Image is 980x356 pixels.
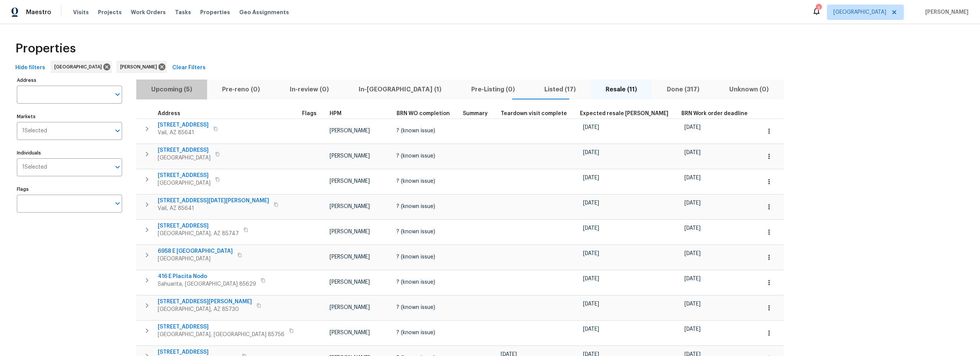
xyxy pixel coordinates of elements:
[158,172,211,179] span: [STREET_ADDRESS]
[330,128,370,133] span: [PERSON_NAME]
[501,111,567,116] span: Teardown visit complete
[112,89,123,100] button: Open
[158,247,233,255] span: 6958 E [GEOGRAPHIC_DATA]
[330,153,370,159] span: [PERSON_NAME]
[158,348,237,356] span: [STREET_ADDRESS]
[583,150,599,155] span: [DATE]
[158,121,209,129] span: [STREET_ADDRESS]
[833,8,886,16] span: [GEOGRAPHIC_DATA]
[684,125,701,130] span: [DATE]
[583,301,599,307] span: [DATE]
[175,10,191,15] span: Tasks
[158,273,256,280] span: 416 E Placita Nodo
[580,111,668,116] span: Expected resale [PERSON_NAME]
[112,162,123,172] button: Open
[17,151,122,155] label: Individuals
[22,164,47,171] span: 1 Selected
[684,226,701,231] span: [DATE]
[583,251,599,256] span: [DATE]
[681,111,748,116] span: BRN Work order deadline
[17,78,122,83] label: Address
[397,280,435,285] span: ? (known issue)
[15,45,76,52] span: Properties
[583,276,599,281] span: [DATE]
[112,198,123,209] button: Open
[73,8,89,16] span: Visits
[583,327,599,332] span: [DATE]
[172,63,206,73] span: Clear Filters
[330,111,341,116] span: HPM
[158,298,252,306] span: [STREET_ADDRESS][PERSON_NAME]
[330,330,370,335] span: [PERSON_NAME]
[54,63,105,71] span: [GEOGRAPHIC_DATA]
[158,146,211,154] span: [STREET_ADDRESS]
[684,251,701,256] span: [DATE]
[12,61,48,75] button: Hide filters
[158,111,180,116] span: Address
[51,61,112,73] div: [GEOGRAPHIC_DATA]
[684,327,701,332] span: [DATE]
[141,84,203,95] span: Upcoming (5)
[461,84,525,95] span: Pre-Listing (0)
[302,111,317,116] span: Flags
[17,114,122,119] label: Markets
[684,150,701,155] span: [DATE]
[158,255,233,263] span: [GEOGRAPHIC_DATA]
[684,301,701,307] span: [DATE]
[158,306,252,313] span: [GEOGRAPHIC_DATA], AZ 85730
[169,61,209,75] button: Clear Filters
[17,187,122,192] label: Flags
[330,254,370,260] span: [PERSON_NAME]
[684,175,701,180] span: [DATE]
[583,226,599,231] span: [DATE]
[279,84,339,95] span: In-review (0)
[684,200,701,206] span: [DATE]
[397,305,435,310] span: ? (known issue)
[131,8,166,16] span: Work Orders
[397,229,435,234] span: ? (known issue)
[397,111,450,116] span: BRN WO completion
[158,331,284,338] span: [GEOGRAPHIC_DATA], [GEOGRAPHIC_DATA] 85756
[158,222,239,230] span: [STREET_ADDRESS]
[330,305,370,310] span: [PERSON_NAME]
[158,154,211,162] span: [GEOGRAPHIC_DATA]
[330,229,370,234] span: [PERSON_NAME]
[583,175,599,180] span: [DATE]
[158,197,269,205] span: [STREET_ADDRESS][DATE][PERSON_NAME]
[26,8,51,16] span: Maestro
[397,153,435,159] span: ? (known issue)
[120,63,160,71] span: [PERSON_NAME]
[330,179,370,184] span: [PERSON_NAME]
[397,128,435,133] span: ? (known issue)
[816,5,821,12] div: 3
[212,84,270,95] span: Pre-reno (0)
[657,84,710,95] span: Done (317)
[98,8,122,16] span: Projects
[158,323,284,331] span: [STREET_ADDRESS]
[583,200,599,206] span: [DATE]
[348,84,452,95] span: In-[GEOGRAPHIC_DATA] (1)
[22,128,47,134] span: 1 Selected
[397,330,435,335] span: ? (known issue)
[158,230,239,237] span: [GEOGRAPHIC_DATA], AZ 85747
[116,61,167,73] div: [PERSON_NAME]
[922,8,969,16] span: [PERSON_NAME]
[112,125,123,136] button: Open
[330,204,370,209] span: [PERSON_NAME]
[684,276,701,281] span: [DATE]
[200,8,230,16] span: Properties
[158,280,256,288] span: Sahuarita, [GEOGRAPHIC_DATA] 85629
[583,125,599,130] span: [DATE]
[719,84,779,95] span: Unknown (0)
[158,205,269,212] span: Vail, AZ 85641
[158,179,211,187] span: [GEOGRAPHIC_DATA]
[15,63,45,73] span: Hide filters
[330,280,370,285] span: [PERSON_NAME]
[158,129,209,137] span: Vail, AZ 85641
[397,204,435,209] span: ? (known issue)
[534,84,586,95] span: Listed (17)
[239,8,289,16] span: Geo Assignments
[595,84,647,95] span: Resale (11)
[397,179,435,184] span: ? (known issue)
[463,111,488,116] span: Summary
